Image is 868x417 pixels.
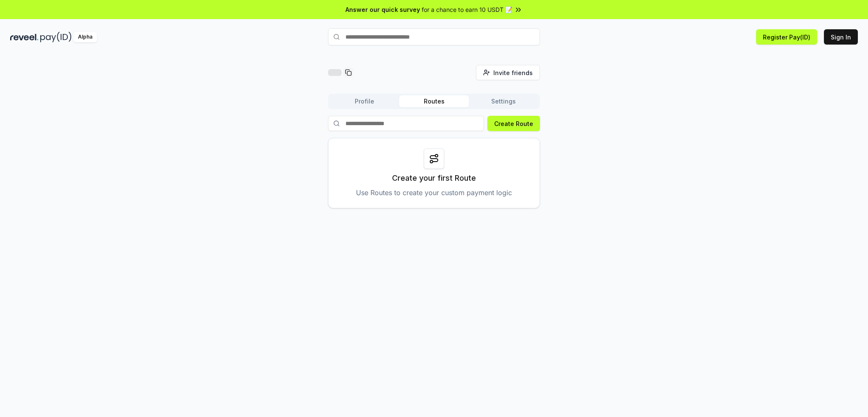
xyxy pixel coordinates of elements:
[73,32,97,42] div: Alpha
[40,32,72,42] img: pay_id
[824,29,858,45] button: Sign In
[756,29,817,45] button: Register Pay(ID)
[469,95,538,107] button: Settings
[487,116,540,131] button: Create Route
[399,95,469,107] button: Routes
[422,5,512,14] span: for a chance to earn 10 USDT 📝
[493,68,533,77] span: Invite friends
[356,188,512,198] p: Use Routes to create your custom payment logic
[392,172,476,184] p: Create your first Route
[476,65,540,80] button: Invite friends
[10,32,39,42] img: reveel_dark
[345,5,420,14] span: Answer our quick survey
[330,95,399,107] button: Profile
